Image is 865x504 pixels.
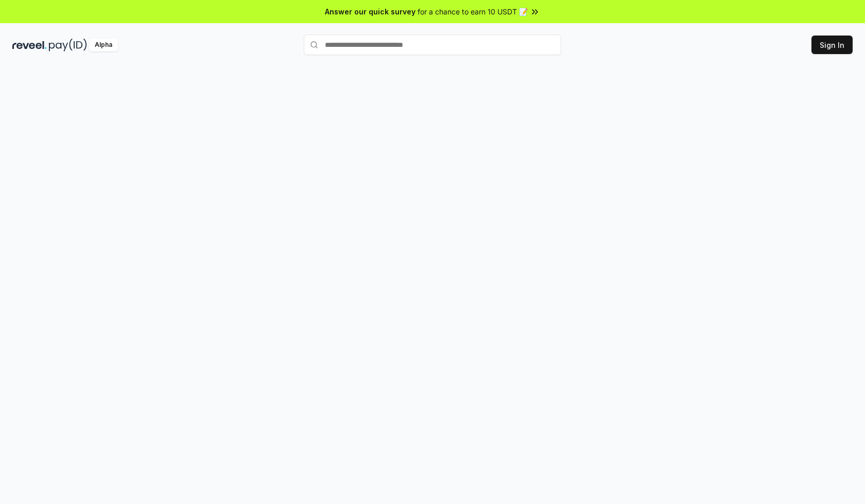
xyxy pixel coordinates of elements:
[49,39,87,51] img: pay_id
[89,39,118,51] div: Alpha
[418,6,528,17] span: for a chance to earn 10 USDT 📝
[325,6,416,17] span: Answer our quick survey
[12,39,47,51] img: reveel_dark
[811,36,853,54] button: Sign In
